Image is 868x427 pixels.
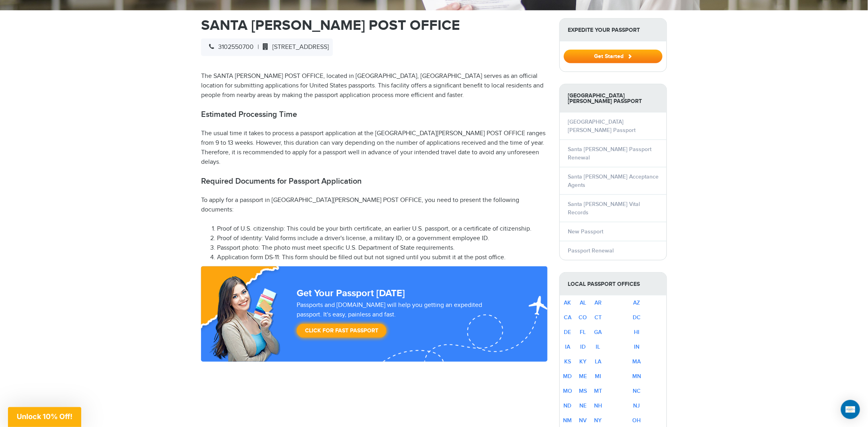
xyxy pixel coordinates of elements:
[563,388,572,394] a: MO
[201,39,333,56] div: |
[564,314,571,321] a: CA
[565,344,570,350] a: IA
[201,110,547,119] h2: Estimated Processing Time
[568,173,659,188] a: Santa [PERSON_NAME] Acceptance Agents
[568,201,640,216] a: Santa [PERSON_NAME] Vital Records
[633,417,641,424] a: OH
[201,18,547,33] h1: SANTA [PERSON_NAME] POST OFFICE
[579,388,587,394] a: MS
[563,417,572,424] a: NM
[564,402,572,409] a: ND
[293,301,511,342] div: Passports and [DOMAIN_NAME] will help you getting an expedited passport. It's easy, painless and ...
[634,344,639,350] a: IN
[594,329,602,336] a: GA
[633,299,640,306] a: AZ
[633,358,641,365] a: MA
[560,84,667,113] strong: [GEOGRAPHIC_DATA][PERSON_NAME] Passport
[201,196,547,215] p: To apply for a passport in [GEOGRAPHIC_DATA][PERSON_NAME] POST OFFICE, you need to present the fo...
[579,314,587,321] a: CO
[564,329,571,336] a: DE
[8,407,81,427] div: Unlock 10% Off!
[580,344,586,350] a: ID
[217,234,547,243] li: Proof of identity: Valid forms include a driver's license, a military ID, or a government employe...
[564,299,571,306] a: AK
[632,373,641,380] a: MN
[297,287,405,299] strong: Get Your Passport [DATE]
[259,43,329,51] span: [STREET_ADDRESS]
[633,388,641,394] a: NC
[580,329,586,336] a: FL
[633,314,641,321] a: DC
[17,412,72,421] span: Unlock 10% Off!
[594,299,602,306] a: AR
[297,324,387,338] a: Click for Fast Passport
[568,228,603,235] a: New Passport
[595,358,601,365] a: LA
[217,224,547,234] li: Proof of U.S. citizenship: This could be your birth certificate, an earlier U.S. passport, or a c...
[594,417,602,424] a: NY
[568,146,651,161] a: Santa [PERSON_NAME] Passport Renewal
[633,402,640,409] a: NJ
[579,402,586,409] a: NE
[563,373,572,380] a: MD
[201,177,547,186] h2: Required Documents for Passport Application
[564,53,663,59] a: Get Started
[564,358,571,365] a: KS
[841,400,860,419] div: Open Intercom Messenger
[595,373,601,380] a: MI
[205,43,254,51] span: 3102550700
[634,329,639,336] a: HI
[201,129,547,167] p: The usual time it takes to process a passport application at the [GEOGRAPHIC_DATA][PERSON_NAME] P...
[579,373,587,380] a: ME
[579,417,587,424] a: NV
[594,402,602,409] a: NH
[217,243,547,253] li: Passport photo: The photo must meet specific U.S. Department of State requirements.
[201,72,547,100] p: The SANTA [PERSON_NAME] POST OFFICE, located in [GEOGRAPHIC_DATA], [GEOGRAPHIC_DATA] serves as an...
[560,19,667,41] strong: Expedite Your Passport
[594,388,602,394] a: MT
[568,118,635,134] a: [GEOGRAPHIC_DATA][PERSON_NAME] Passport
[217,253,547,262] li: Application form DS-11: This form should be filled out but not signed until you submit it at the ...
[579,358,586,365] a: KY
[580,299,586,306] a: AL
[594,314,602,321] a: CT
[596,344,600,350] a: IL
[560,273,667,295] strong: Local Passport Offices
[564,50,663,63] button: Get Started
[568,247,614,254] a: Passport Renewal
